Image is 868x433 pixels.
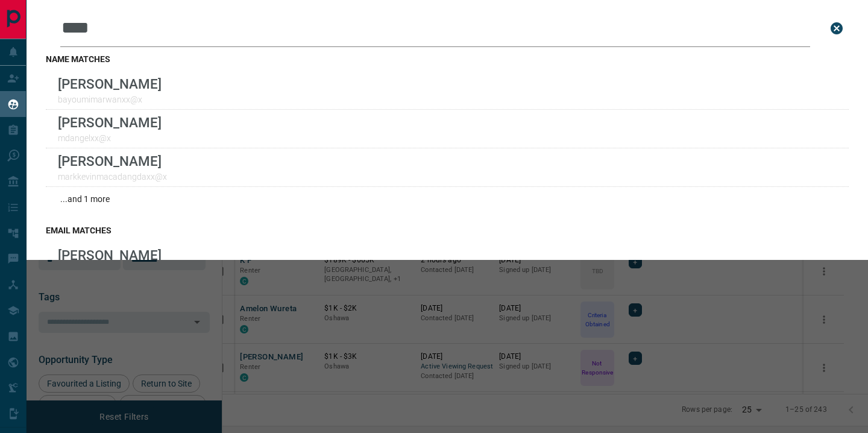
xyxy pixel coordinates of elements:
[58,247,167,263] p: [PERSON_NAME]
[46,226,849,235] h3: email matches
[58,115,162,130] p: [PERSON_NAME]
[46,187,849,211] div: ...and 1 more
[58,76,162,92] p: [PERSON_NAME]
[825,16,849,40] button: close search bar
[58,153,167,169] p: [PERSON_NAME]
[58,172,167,182] p: markkevinmacadangdaxx@x
[46,54,849,64] h3: name matches
[58,95,162,104] p: bayoumimarwanxx@x
[58,133,162,143] p: mdangelxx@x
